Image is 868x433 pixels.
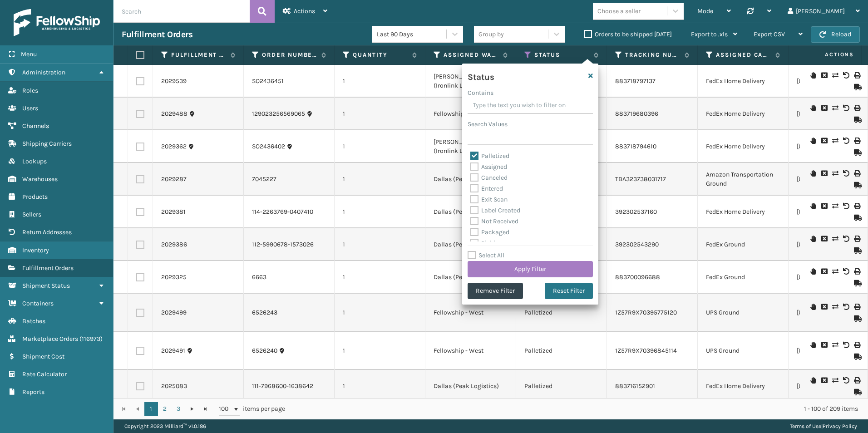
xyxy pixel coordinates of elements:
i: Mark as Shipped [854,182,859,188]
label: Search Values [468,119,508,129]
td: Palletized [516,370,607,403]
span: Shipment Cost [22,353,64,360]
i: Void Label [843,304,848,310]
a: 111-7968600-1638642 [252,382,313,391]
i: Change shipping [832,72,838,79]
span: items per page [219,402,285,416]
div: Choose a seller [597,6,641,16]
td: FedEx Ground [698,228,789,261]
i: Cancel Fulfillment Order [821,342,827,348]
td: Fellowship - West [425,332,516,370]
i: Print Label [854,236,859,242]
a: TBA323738031717 [615,175,666,183]
i: On Hold [810,268,816,275]
i: Change shipping [832,105,838,111]
input: Type the text you wish to filter on [468,98,593,114]
td: UPS Ground [698,294,789,332]
td: Fellowship - East [425,98,516,130]
i: Cancel Fulfillment Order [821,377,827,384]
span: Export CSV [754,30,785,38]
i: Mark as Shipped [854,117,859,123]
i: Print Label [854,304,859,310]
span: Lookups [22,157,47,165]
i: On Hold [810,170,816,177]
span: Return Addresses [22,228,72,236]
label: Not Received [470,217,518,225]
i: Cancel Fulfillment Order [821,304,827,310]
span: Warehouses [22,175,58,183]
i: Change shipping [832,268,838,275]
i: Cancel Fulfillment Order [821,170,827,177]
div: Group by [478,30,504,39]
div: 1 - 100 of 209 items [298,404,858,413]
a: 883700096688 [615,273,660,281]
td: 1 [335,370,425,403]
div: | [790,419,857,433]
a: 7045227 [252,175,276,184]
td: Fellowship - West [425,294,516,332]
td: [PERSON_NAME] (Ironlink Logistics) [425,65,516,98]
label: Orders to be shipped [DATE] [584,30,672,38]
i: Mark as Shipped [854,149,859,156]
a: 2 [158,402,172,416]
a: 6663 [252,273,266,282]
label: Canceled [470,174,508,182]
i: Print Label [854,170,859,177]
i: Print Label [854,105,859,111]
a: 129023256569065 [252,109,305,118]
a: 2029488 [161,109,187,118]
label: Exit Scan [470,196,508,203]
i: Cancel Fulfillment Order [821,105,827,111]
label: Tracking Number [625,51,680,59]
i: Mark as Shipped [854,84,859,90]
i: Cancel Fulfillment Order [821,203,827,209]
td: Dallas (Peak Logistics) [425,196,516,228]
label: Contains [468,88,493,98]
td: 1 [335,163,425,196]
i: On Hold [810,105,816,111]
a: SO2436402 [252,142,285,151]
button: Reload [811,26,860,43]
i: Print Label [854,342,859,348]
a: 883718797137 [615,77,656,85]
td: Dallas (Peak Logistics) [425,261,516,294]
label: Order Number [262,51,317,59]
a: 883716152901 [615,382,655,390]
a: 1Z57R9X70395775120 [615,309,677,316]
span: Actions [796,47,859,62]
td: [PERSON_NAME] (Ironlink Logistics) [425,130,516,163]
label: Assigned [470,163,507,171]
span: Shipping Carriers [22,140,72,148]
i: Void Label [843,105,848,111]
i: Change shipping [832,304,838,310]
i: Void Label [843,170,848,177]
i: Void Label [843,377,848,384]
span: Batches [22,317,45,325]
td: Palletized [516,294,607,332]
i: On Hold [810,72,816,79]
a: 112-5990678-1573026 [252,240,314,249]
i: Cancel Fulfillment Order [821,138,827,144]
span: Products [22,193,48,201]
i: Change shipping [832,170,838,177]
i: Void Label [843,72,848,79]
td: FedEx Home Delivery [698,130,789,163]
a: Go to the next page [185,402,199,416]
span: Sellers [22,211,41,218]
i: Mark as Shipped [854,354,859,360]
i: On Hold [810,377,816,384]
a: 392302537160 [615,208,657,216]
i: Void Label [843,268,848,275]
td: Dallas (Peak Logistics) [425,370,516,403]
span: Mode [697,7,713,15]
a: Go to the last page [199,402,212,416]
span: Export to .xls [691,30,728,38]
a: 2029325 [161,273,187,282]
label: Assigned Carrier Service [716,51,771,59]
i: Change shipping [832,203,838,209]
a: 2029499 [161,308,187,317]
td: FedEx Home Delivery [698,370,789,403]
i: Void Label [843,236,848,242]
i: Void Label [843,203,848,209]
label: Picking [470,239,503,247]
